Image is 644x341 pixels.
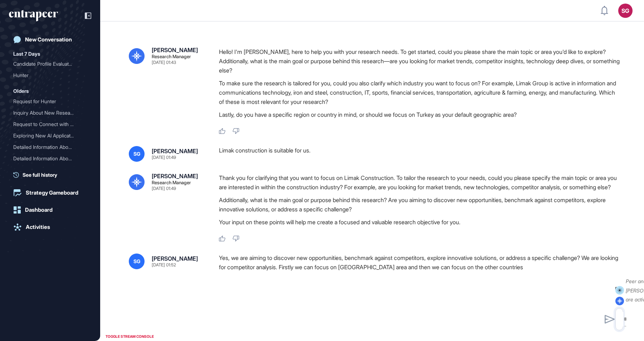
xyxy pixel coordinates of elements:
div: Request to Connect with Reese [13,119,87,130]
div: Research Manager [152,54,191,59]
div: [PERSON_NAME] [152,173,198,179]
p: Thank you for clarifying that you want to focus on Limak Construction. To tailor the research to ... [219,173,621,192]
div: Exploring New AI Applications in the Banking Industry [13,130,87,141]
div: Candidate Profile Evaluation for Bilge Şahin [13,58,87,70]
span: SG [133,151,140,157]
p: Hello! I'm [PERSON_NAME], here to help you with your research needs. To get started, could you pl... [219,47,621,75]
div: Exploring New AI Applicat... [13,130,81,141]
div: Request for Hunter [13,96,81,107]
span: SG [133,259,140,264]
span: See full history [23,171,57,179]
div: Candidate Profile Evaluat... [13,58,81,70]
a: Strategy Gameboard [9,186,91,200]
div: [PERSON_NAME] [152,148,198,154]
div: Research Manager [152,180,191,185]
div: Detailed Information Abou... [13,153,81,164]
div: Hunter [13,70,81,81]
div: Dashboard [25,207,53,213]
div: [DATE] 01:52 [152,263,176,267]
div: Detailed Information Abou... [13,141,81,153]
a: Activities [9,220,91,234]
div: Inquiry About New Research Developments [13,107,87,119]
div: Yes, we are aiming to discover new opportunities, benchmark against competitors, explore innovati... [219,254,621,272]
div: Request to Connect with R... [13,119,81,130]
div: [PERSON_NAME] [152,47,198,53]
div: Detailed Information About Adidas [13,141,87,153]
div: [DATE] 01:43 [152,60,176,65]
p: To make sure the research is tailored for you, could you also clarify which industry you want to ... [219,79,621,106]
div: TOGGLE STREAM CONSOLE [104,332,156,341]
div: Caterpillar Use Cases in ... [13,164,81,176]
a: New Conversation [9,32,91,47]
p: Your input on these points will help me create a focused and valuable research objective for you. [219,217,621,227]
div: [PERSON_NAME] [152,256,198,261]
button: SG [618,4,633,18]
a: See full history [13,171,91,179]
div: Olders [13,87,29,95]
div: Inquiry About New Researc... [13,107,81,119]
div: Caterpillar Use Cases in Various Industries [13,164,87,176]
div: Detailed Information About Turkish Airlines [13,153,87,164]
a: Dashboard [9,203,91,217]
div: New Conversation [25,36,72,43]
div: Hunter [13,70,87,81]
div: Activities [26,224,50,230]
div: entrapeer-logo [9,10,58,21]
div: Strategy Gameboard [26,190,78,196]
div: Request for Hunter [13,96,87,107]
p: Lastly, do you have a specific region or country in mind, or should we focus on Turkey as your de... [219,110,621,119]
div: [DATE] 01:49 [152,155,176,160]
div: Limak construction is suitable for us. [219,146,621,162]
div: [DATE] 01:49 [152,186,176,191]
div: Last 7 Days [13,50,40,58]
p: Additionally, what is the main goal or purpose behind this research? Are you aiming to discover n... [219,195,621,214]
